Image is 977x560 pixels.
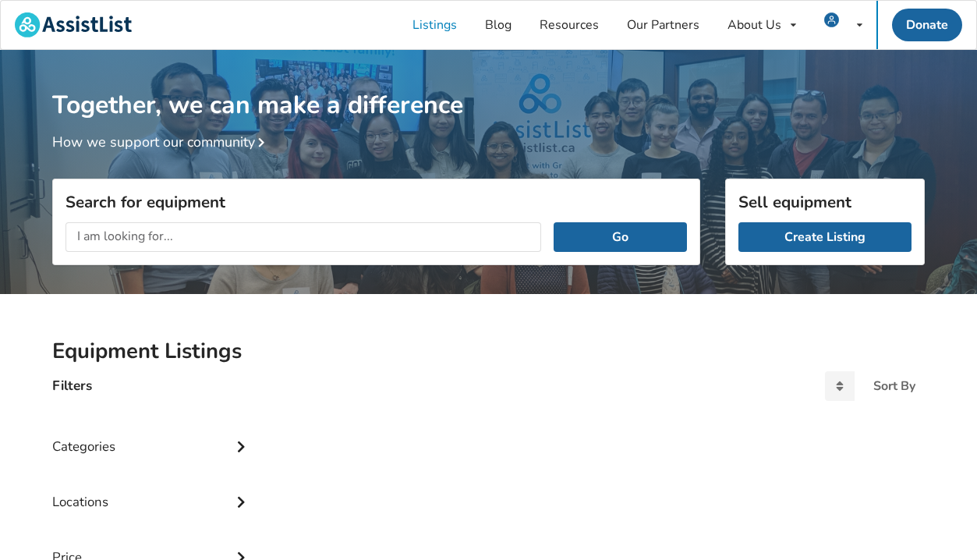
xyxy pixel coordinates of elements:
button: Go [554,222,687,252]
a: Blog [471,1,526,49]
h3: Search for equipment [65,192,687,212]
a: How we support our community [52,133,271,151]
div: Sort By [873,380,915,392]
a: Listings [398,1,471,49]
a: Donate [892,9,962,41]
h1: Together, we can make a difference [52,50,925,121]
div: Categories [52,407,252,463]
a: Resources [526,1,613,49]
h2: Equipment Listings [52,338,925,365]
img: user icon [824,12,839,27]
div: About Us [727,19,781,31]
h4: Filters [52,377,92,395]
img: assistlist-logo [15,12,132,37]
a: Create Listing [738,222,912,252]
input: I am looking for... [65,222,541,252]
div: Locations [52,463,252,518]
h3: Sell equipment [738,192,912,212]
a: Our Partners [613,1,713,49]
